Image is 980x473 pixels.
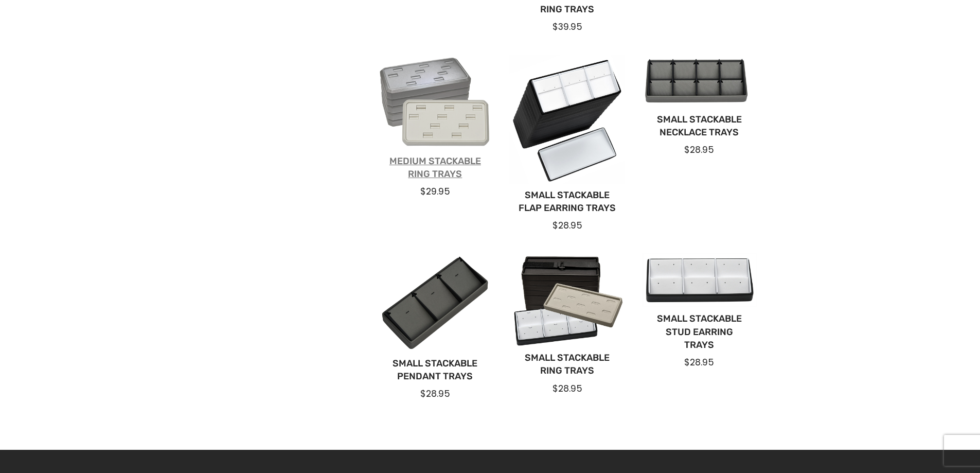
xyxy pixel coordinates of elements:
a: Small Stackable Ring Trays [518,352,617,377]
div: $28.95 [650,144,749,156]
a: Small Stackable Pendant Trays [386,357,485,383]
div: $28.95 [518,219,617,232]
div: $39.95 [518,21,617,33]
div: $29.95 [386,185,485,198]
a: Medium Stackable Ring Trays [386,155,485,181]
a: Small Stackable Flap Earring Trays [518,189,617,215]
div: $28.95 [518,382,617,395]
a: Small Stackable Stud Earring Trays [650,312,749,352]
div: $28.95 [386,388,485,400]
a: Small Stackable Necklace Trays [650,113,749,139]
div: $28.95 [650,356,749,369]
